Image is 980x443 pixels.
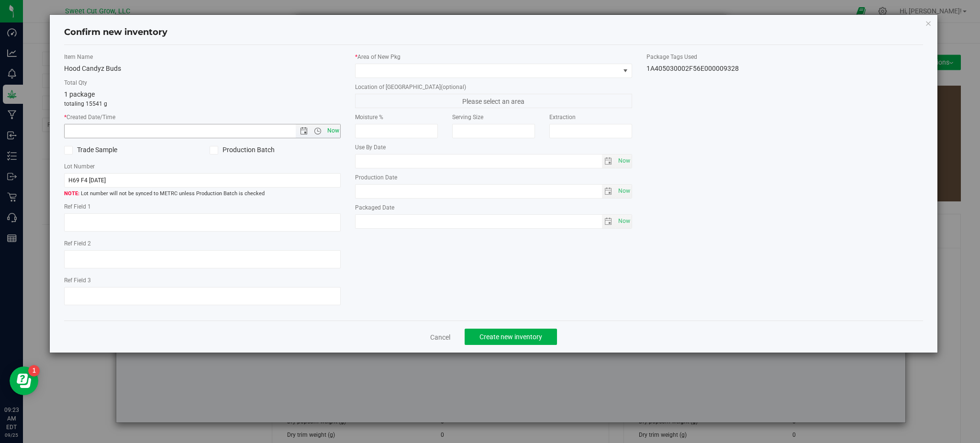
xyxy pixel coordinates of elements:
span: Set Current date [616,184,632,198]
label: Ref Field 2 [64,239,341,248]
label: Extraction [549,113,632,122]
label: Packaged Date [355,203,632,212]
p: totaling 15541 g [64,100,341,108]
span: select [602,155,616,168]
div: Hood Candyz Buds [64,64,341,74]
iframe: Resource center unread badge [28,365,40,377]
span: select [616,185,632,198]
span: select [616,215,632,228]
span: select [616,155,632,168]
span: (optional) [441,84,466,90]
span: Set Current date [616,214,632,228]
label: Trade Sample [64,145,195,155]
label: Item Name [64,53,341,61]
span: Create new inventory [479,333,542,341]
span: Open the date view [296,127,312,135]
h4: Confirm new inventory [64,26,167,39]
span: select [602,185,616,198]
label: Lot Number [64,162,341,171]
label: Ref Field 3 [64,276,341,285]
span: Set Current date [616,154,632,168]
div: 1A405030002F56E000009328 [646,64,923,74]
label: Ref Field 1 [64,202,341,211]
label: Package Tags Used [646,53,923,61]
span: Please select an area [355,94,632,108]
label: Production Batch [210,145,341,155]
button: Create new inventory [465,329,557,345]
span: Open the time view [310,127,326,135]
span: 1 package [64,90,95,98]
iframe: Resource center [10,366,38,395]
label: Use By Date [355,143,632,152]
label: Production Date [355,173,632,182]
label: Location of [GEOGRAPHIC_DATA] [355,83,632,91]
label: Total Qty [64,78,341,87]
label: Moisture % [355,113,438,122]
label: Area of New Pkg [355,53,632,61]
span: select [602,215,616,228]
a: Cancel [430,332,450,342]
label: Created Date/Time [64,113,341,122]
span: Set Current date [325,124,341,138]
span: Lot number will not be synced to METRC unless Production Batch is checked [64,190,341,198]
label: Serving Size [452,113,535,122]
